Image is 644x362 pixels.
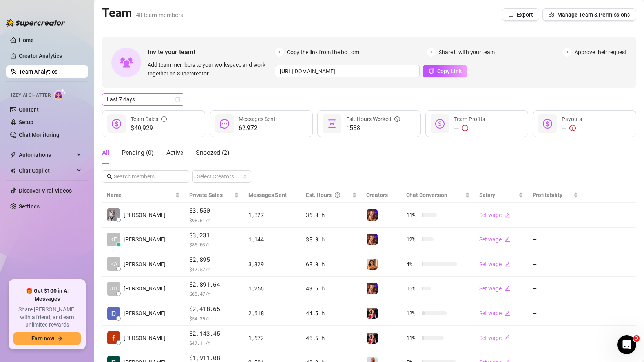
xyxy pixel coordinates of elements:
a: Set wageedit [479,261,510,267]
a: Team Analytics [19,68,57,75]
div: Est. Hours [306,191,350,199]
span: info-circle [161,115,167,123]
td: — [528,277,583,301]
h2: Team [102,6,183,20]
img: Chat Copilot [10,168,15,173]
div: — [454,123,485,133]
span: $ 98.61 /h [189,216,239,224]
span: $ 85.03 /h [189,241,239,248]
button: Export [502,8,539,21]
span: 3 [633,335,640,342]
iframe: Intercom live chat [617,335,636,354]
span: [PERSON_NAME] [124,309,166,318]
span: Snoozed ( 2 ) [196,149,230,156]
span: Approve their request [575,48,627,57]
div: 1,144 [248,235,297,244]
img: Diana Dequiña [107,307,120,320]
a: Content [19,107,39,113]
span: Payouts [562,116,582,122]
span: edit [505,335,510,340]
span: Private Sales [189,192,223,198]
a: Setup [19,119,33,125]
span: edit [505,237,510,242]
span: 2 [427,48,436,57]
span: edit [505,286,510,291]
button: Manage Team & Permissions [542,8,636,21]
span: Messages Sent [248,192,287,198]
span: 🎁 Get $100 in AI Messages [13,287,81,303]
span: $ 42.57 /h [189,265,239,273]
span: Export [517,11,533,18]
span: Copy the link from the bottom [287,48,359,57]
div: 3,329 [248,260,297,268]
span: [PERSON_NAME] [124,211,166,219]
span: 12 % [406,235,419,244]
button: Earn nowarrow-right [13,332,81,345]
span: [PERSON_NAME] [124,284,166,293]
span: Add team members to your workspace and work together on Supercreator. [148,61,272,78]
span: 11 % [406,334,419,342]
span: 1 [275,48,284,57]
img: AI Chatter [54,88,66,100]
span: 62,972 [239,123,275,133]
a: Set wageedit [479,236,510,243]
div: All [102,148,109,158]
span: Name [107,191,173,199]
div: 43.5 h [306,284,357,293]
span: Invite your team! [148,47,275,57]
span: download [508,12,514,17]
span: $ 54.35 /h [189,314,239,322]
span: $2,418.65 [189,304,239,314]
span: team [242,174,247,179]
span: thunderbolt [10,152,16,158]
a: Set wageedit [479,285,510,292]
a: Settings [19,203,40,209]
span: $ 47.11 /h [189,339,239,347]
a: Set wageedit [479,212,510,218]
td: — [528,326,583,351]
span: 4 % [406,260,419,268]
img: Phillip Pitogo [107,208,120,221]
span: question-circle [335,191,340,199]
th: Name [102,187,184,203]
span: $ 66.47 /h [189,290,239,298]
img: Daisy (@hereonneptune) [367,283,378,294]
span: arrow-right [57,336,63,341]
span: 12 % [406,309,419,318]
span: Chat Conversion [406,192,447,198]
span: Active [166,149,183,156]
span: Automations [19,149,75,161]
span: dollar-circle [112,119,121,129]
span: [PERSON_NAME] [124,334,166,342]
span: 16 % [406,284,419,293]
img: TS (@ohitsemmarose) [367,308,378,319]
a: Set wageedit [479,335,510,341]
span: dollar-circle [543,119,552,129]
a: Discover Viral Videos [19,187,72,194]
span: copy [429,68,434,74]
div: Team Sales [131,115,167,123]
span: message [220,119,229,129]
span: Messages Sent [239,116,275,122]
input: Search members [114,172,178,181]
span: calendar [175,97,180,102]
div: Est. Hours Worked [346,115,400,123]
span: 48 team members [136,11,183,18]
td: — [528,203,583,228]
span: KE [110,235,117,244]
span: Profitability [533,192,562,198]
span: $2,891.64 [189,280,239,289]
span: KA [110,260,117,268]
span: $40,929 [131,123,167,133]
div: 1,827 [248,211,297,219]
div: 1,672 [248,334,297,342]
span: Team Profits [454,116,485,122]
span: Izzy AI Chatter [11,92,51,99]
div: 36.0 h [306,211,357,219]
span: hourglass [327,119,337,129]
div: 45.5 h [306,334,357,342]
span: Manage Team & Permissions [557,11,630,18]
div: 38.0 h [306,235,357,244]
div: 1,256 [248,284,297,293]
span: $2,143.45 [189,329,239,338]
